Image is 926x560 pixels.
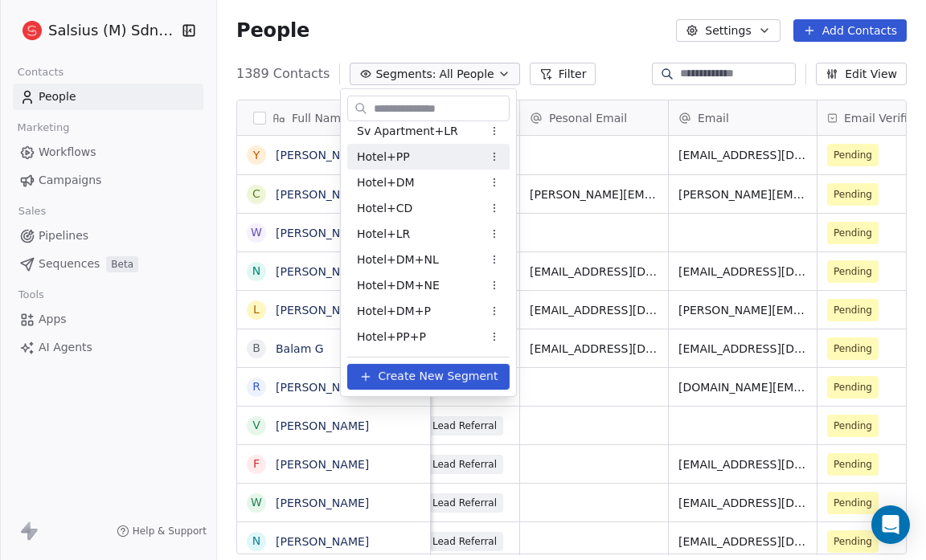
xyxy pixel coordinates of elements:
[357,199,412,216] span: Hotel+CD
[347,364,510,390] button: Create New Segment
[357,174,415,190] span: Hotel+DM
[357,251,439,268] span: Hotel+DM+NL
[378,368,498,385] span: Create New Segment
[357,148,410,165] span: Hotel+PP
[357,276,440,293] span: Hotel+DM+NE
[357,328,426,345] span: Hotel+PP+P
[357,225,410,242] span: Hotel+LR
[357,122,458,139] span: Sv Apartment+LR
[357,302,431,319] span: Hotel+DM+P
